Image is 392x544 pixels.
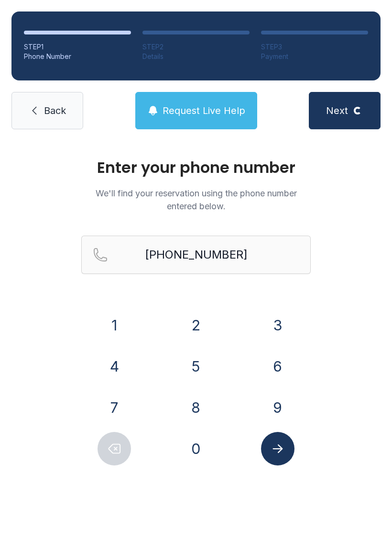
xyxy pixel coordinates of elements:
[98,391,131,424] button: 7
[98,432,131,465] button: Delete number
[142,42,250,52] div: STEP 2
[98,350,131,383] button: 4
[81,160,311,175] h1: Enter your phone number
[24,52,131,61] div: Phone Number
[179,350,213,383] button: 5
[98,308,131,342] button: 1
[179,391,213,424] button: 8
[179,308,213,342] button: 2
[24,42,131,52] div: STEP 1
[261,42,368,52] div: STEP 3
[44,104,66,117] span: Back
[142,52,250,61] div: Details
[326,104,348,117] span: Next
[261,350,294,383] button: 6
[81,236,311,274] input: Reservation phone number
[261,52,368,61] div: Payment
[81,187,311,213] p: We'll find your reservation using the phone number entered below.
[261,308,294,342] button: 3
[179,432,213,465] button: 0
[261,432,294,465] button: Submit lookup form
[163,104,245,117] span: Request Live Help
[261,391,294,424] button: 9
